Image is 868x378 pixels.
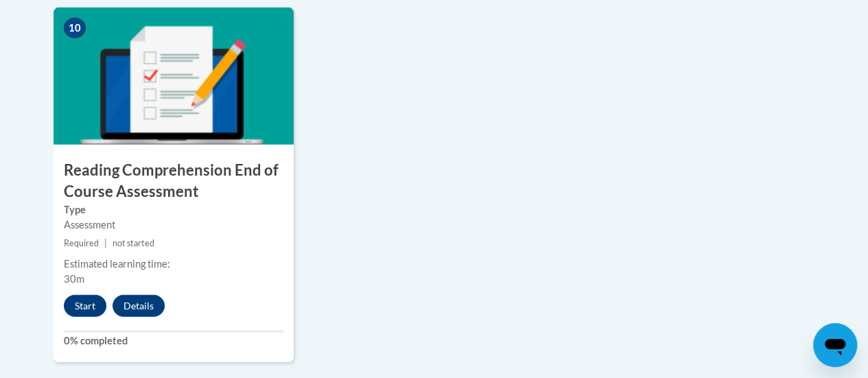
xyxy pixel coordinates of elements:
span: not started [113,238,154,248]
button: Start [64,295,106,317]
img: Course Image [54,8,294,145]
label: 0% completed [64,333,283,349]
h3: Reading Comprehension End of Course Assessment [54,160,294,202]
div: Estimated learning time: [64,257,283,272]
span: Required [64,238,99,248]
span: 30m [64,273,84,285]
span: 10 [64,18,86,38]
button: Details [113,295,165,317]
label: Type [64,202,283,217]
span: | [104,238,107,248]
iframe: Button to launch messaging window [813,323,857,367]
div: Assessment [64,217,283,233]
